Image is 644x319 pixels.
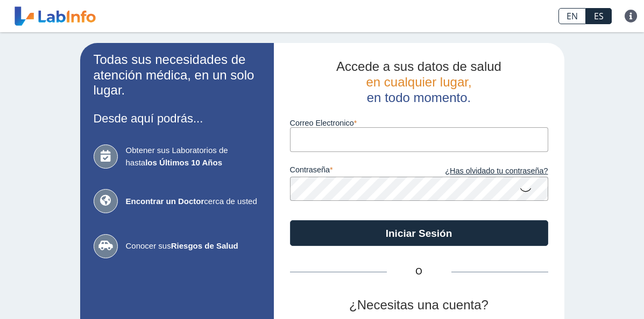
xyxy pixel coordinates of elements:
[367,90,471,105] span: en todo momento.
[586,8,612,24] a: ES
[126,197,204,206] b: Encontrar un Doctor
[126,240,260,252] span: Conocer sus
[171,241,238,250] b: Riesgos de Salud
[145,158,222,167] b: los Últimos 10 Años
[419,165,548,177] a: ¿Has olvidado tu contraseña?
[290,220,548,246] button: Iniciar Sesión
[94,112,260,125] h3: Desde aquí podrás...
[290,119,548,127] label: Correo Electronico
[387,265,451,278] span: O
[558,8,586,24] a: EN
[94,52,260,98] h2: Todas sus necesidades de atención médica, en un solo lugar.
[126,144,260,169] span: Obtener sus Laboratorios de hasta
[290,298,548,313] h2: ¿Necesitas una cuenta?
[290,165,419,177] label: contraseña
[336,59,501,74] span: Accede a sus datos de salud
[366,75,471,89] span: en cualquier lugar,
[126,195,260,208] span: cerca de usted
